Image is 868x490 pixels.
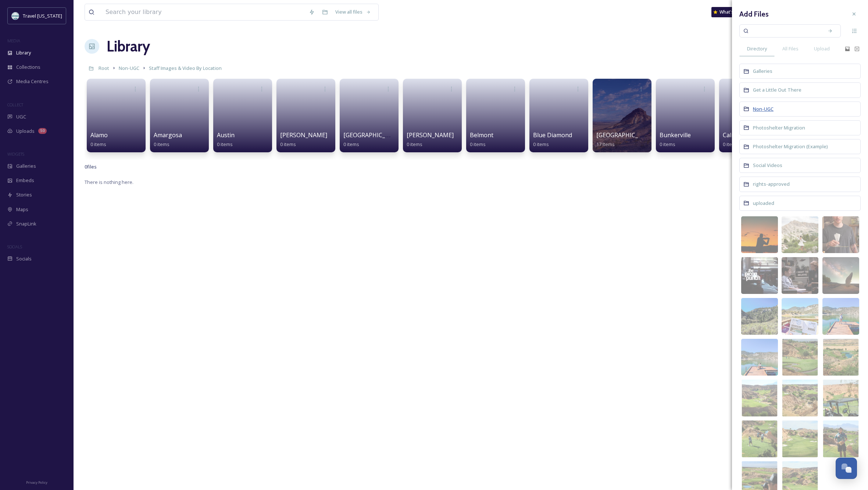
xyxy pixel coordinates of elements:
[753,124,805,131] span: Photoshelter Migration
[753,143,828,150] span: Photoshelter Migration (Example)
[99,65,109,71] span: Root
[102,4,305,20] input: Search your library
[723,141,739,148] span: 0 items
[660,132,691,148] a: Bunkerville0 items
[99,64,109,72] a: Root
[7,102,23,107] span: COLLECT
[533,131,572,139] span: Blue Diamond
[470,131,493,139] span: Belmont
[343,141,359,148] span: 0 items
[7,38,20,43] span: MEDIA
[407,141,422,148] span: 0 items
[7,244,22,249] span: SOCIALS
[12,12,19,19] img: download.jpeg
[407,131,454,139] span: [PERSON_NAME]
[660,141,675,148] span: 0 items
[280,131,327,139] span: [PERSON_NAME]
[660,131,691,139] span: Bunkerville
[217,131,235,139] span: Austin
[154,131,182,139] span: Amargosa
[217,132,235,148] a: Austin0 items
[723,131,745,139] span: Caliente
[332,5,375,19] a: View all files
[16,128,35,135] span: Uploads
[90,131,108,139] span: Alamo
[753,106,774,112] span: Non-UGC
[154,132,182,148] a: Amargosa0 items
[119,65,139,71] span: Non-UGC
[723,132,745,148] a: Caliente0 items
[16,64,40,71] span: Collections
[85,163,97,170] span: 0 file s
[470,141,486,148] span: 0 items
[836,458,857,479] button: Open Chat
[154,141,169,148] span: 0 items
[407,132,454,148] a: [PERSON_NAME]0 items
[90,132,108,148] a: Alamo0 items
[7,151,24,157] span: WIDGETS
[533,141,549,148] span: 0 items
[596,141,615,148] span: 17 items
[119,64,139,72] a: Non-UGC
[16,49,31,56] span: Library
[16,113,26,120] span: UGC
[149,65,222,71] span: Staff Images & Video By Location
[85,179,133,185] span: There is nothing here.
[16,78,49,85] span: Media Centres
[16,177,34,184] span: Embeds
[596,131,656,139] span: [GEOGRAPHIC_DATA]
[343,132,403,148] a: [GEOGRAPHIC_DATA]0 items
[90,141,106,148] span: 0 items
[23,13,62,19] span: Travel [US_STATE]
[16,220,36,227] span: SnapLink
[26,477,47,486] a: Privacy Policy
[280,141,296,148] span: 0 items
[149,64,222,72] a: Staff Images & Video By Location
[38,128,47,134] div: 50
[16,163,36,170] span: Galleries
[711,7,748,17] a: What's New
[107,35,150,57] a: Library
[753,86,801,93] span: Get a Little Out There
[16,191,32,198] span: Stories
[217,141,233,148] span: 0 items
[26,480,47,485] span: Privacy Policy
[16,206,28,213] span: Maps
[343,131,403,139] span: [GEOGRAPHIC_DATA]
[470,132,493,148] a: Belmont0 items
[16,255,32,262] span: Socials
[596,132,656,148] a: [GEOGRAPHIC_DATA]17 items
[533,132,572,148] a: Blue Diamond0 items
[280,132,327,148] a: [PERSON_NAME]0 items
